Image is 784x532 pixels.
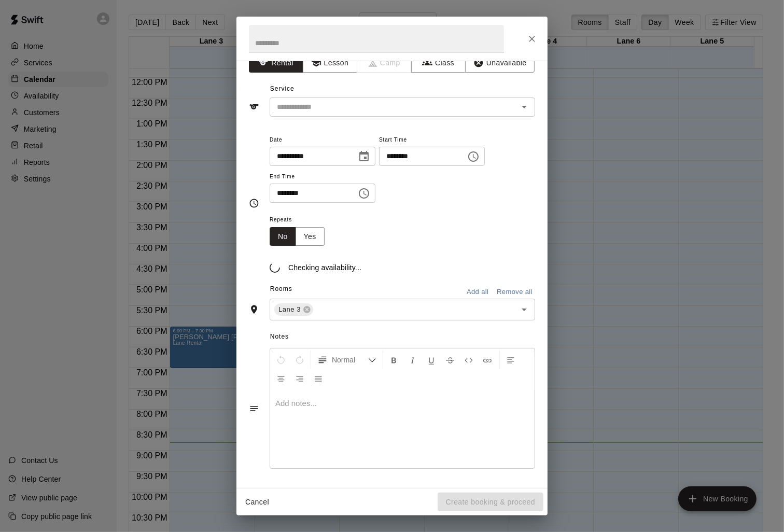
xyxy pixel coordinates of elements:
p: Checking availability... [288,262,361,273]
button: Open [517,100,531,114]
span: Date [270,133,375,147]
button: Add all [461,284,494,300]
svg: Service [249,102,259,112]
button: Insert Link [479,351,496,369]
button: Choose date, selected date is Aug 14, 2025 [354,146,374,167]
button: Redo [291,351,309,369]
span: Lane 3 [274,304,305,315]
span: Repeats [270,213,333,227]
button: Remove all [494,284,535,300]
button: Cancel [241,493,274,512]
button: Lesson [303,53,357,73]
button: Rental [249,53,303,73]
button: Format Italics [404,351,422,369]
button: Unavailable [465,53,535,73]
button: Format Underline [423,351,440,369]
svg: Rooms [249,304,259,315]
span: Camps can only be created in the Services page [357,53,412,73]
button: Format Strikethrough [441,351,459,369]
button: Center Align [272,369,290,388]
button: Close [523,30,541,48]
button: Class [411,53,466,73]
button: Open [517,302,531,317]
div: outlined button group [270,227,325,246]
button: Yes [296,227,325,246]
span: Rooms [270,285,292,292]
button: Formatting Options [313,351,381,369]
button: Undo [272,351,290,369]
span: Start Time [379,133,485,147]
button: Right Align [291,369,309,388]
div: Lane 3 [274,303,313,316]
button: Choose time, selected time is 7:30 PM [463,146,484,167]
button: No [270,227,296,246]
span: Service [270,85,295,92]
button: Choose time, selected time is 8:00 PM [354,183,374,204]
button: Insert Code [460,351,478,369]
svg: Notes [249,403,259,414]
button: Left Align [502,351,520,369]
svg: Timing [249,198,259,208]
button: Format Bold [385,351,403,369]
span: Notes [270,329,535,345]
span: End Time [270,170,375,184]
button: Justify Align [310,369,327,388]
span: Normal [332,355,368,365]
